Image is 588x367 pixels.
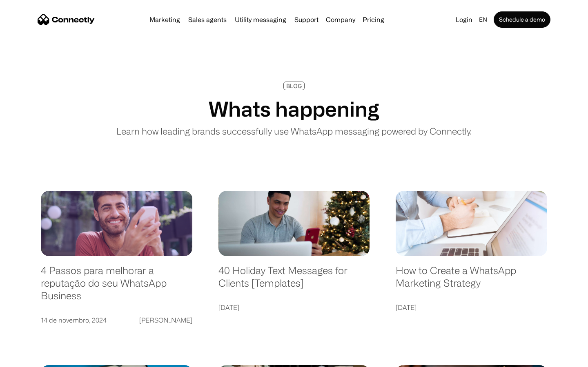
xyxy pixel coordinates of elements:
a: Sales agents [185,16,230,23]
div: [PERSON_NAME] [139,314,192,326]
a: Login [452,14,476,25]
a: home [38,13,95,26]
h1: Whats happening [209,97,379,121]
div: 14 de novembro, 2024 [41,314,107,326]
a: 4 Passos para melhorar a reputação do seu WhatsApp Business [41,264,192,310]
div: en [479,14,487,25]
a: How to Create a WhatsApp Marketing Strategy [396,264,547,297]
a: Support [291,16,322,23]
a: Schedule a demo [494,11,550,28]
a: Marketing [146,16,183,23]
aside: Language selected: English [8,353,49,364]
div: Company [323,14,358,25]
div: BLOG [286,83,302,89]
div: [DATE] [218,302,239,313]
a: Utility messaging [232,16,290,23]
div: en [476,14,492,25]
ul: Language list [16,353,49,364]
div: Company [326,14,355,25]
a: 40 Holiday Text Messages for Clients [Templates] [218,264,370,297]
p: Learn how leading brands successfully use WhatsApp messaging powered by Connectly. [116,124,472,138]
a: Pricing [359,16,388,23]
div: [DATE] [396,302,416,313]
